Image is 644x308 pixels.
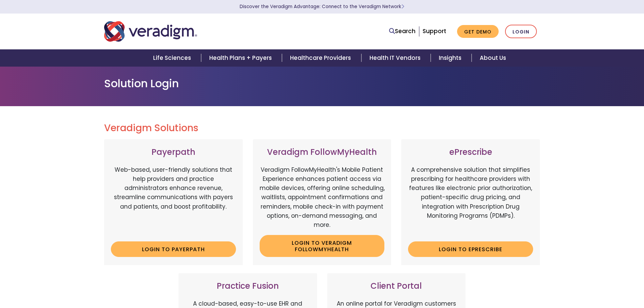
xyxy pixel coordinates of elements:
[472,49,514,67] a: About Us
[111,147,236,157] h3: Payerpath
[104,20,197,43] img: Veradigm logo
[145,49,201,67] a: Life Sciences
[111,165,236,236] p: Web-based, user-friendly solutions that help providers and practice administrators enhance revenu...
[104,122,540,134] h2: Veradigm Solutions
[104,77,540,90] h1: Solution Login
[260,147,385,157] h3: Veradigm FollowMyHealth
[389,27,415,36] a: Search
[201,49,282,67] a: Health Plans + Payers
[401,3,404,10] span: Learn More
[408,147,533,157] h3: ePrescribe
[282,49,361,67] a: Healthcare Providers
[260,235,385,257] a: Login to Veradigm FollowMyHealth
[505,25,537,39] a: Login
[423,27,446,35] a: Support
[185,281,310,291] h3: Practice Fusion
[334,281,459,291] h3: Client Portal
[408,165,533,236] p: A comprehensive solution that simplifies prescribing for healthcare providers with features like ...
[408,241,533,257] a: Login to ePrescribe
[111,241,236,257] a: Login to Payerpath
[457,25,499,38] a: Get Demo
[240,3,404,10] a: Discover the Veradigm Advantage: Connect to the Veradigm NetworkLearn More
[260,165,385,230] p: Veradigm FollowMyHealth's Mobile Patient Experience enhances patient access via mobile devices, o...
[361,49,431,67] a: Health IT Vendors
[431,49,472,67] a: Insights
